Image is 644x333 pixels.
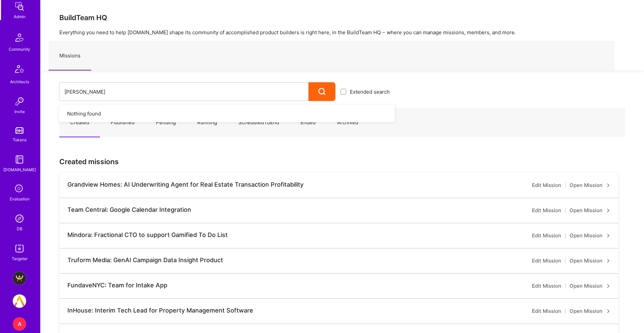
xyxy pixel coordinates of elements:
div: Tokens [13,136,26,143]
img: Skill Targeter [13,242,26,255]
a: ScheduledToEnd [228,108,290,137]
div: DB [17,225,22,232]
img: Community [11,30,28,46]
i: icon Search [318,88,326,96]
span: Extended search [350,88,390,95]
a: Published [100,108,145,137]
a: Running [186,108,228,137]
div: Mindora: Fractional CTO to support Gamified To Do List [67,231,228,239]
div: Grandview Homes: AI Underwriting Agent for Real Estate Transaction Profitability [67,181,304,188]
img: tokens [15,127,23,134]
a: Ended [290,108,326,137]
i: icon ArrowRight [606,259,610,263]
img: A.Team: internal dev team - join us in developing the A.Team platform [13,294,26,308]
input: What type of mission are you looking for? [64,83,303,100]
p: Everything you need to help [DOMAIN_NAME] shape its community of accomplished product builders is... [59,29,625,36]
a: Open Mission [570,181,610,189]
a: Edit Mission [532,181,561,189]
i: icon ArrowRight [606,208,610,212]
i: icon SelectionTeam [13,183,26,195]
a: BuildTeam [11,272,28,285]
img: Architects [11,62,28,78]
div: Community [9,46,30,53]
a: Missions [49,41,91,70]
a: Open Mission [570,307,610,315]
a: Open Mission [570,232,610,240]
a: Open Mission [570,282,610,290]
div: Targeter [12,255,28,262]
div: Evaluation [10,195,30,202]
h3: BuildTeam HQ [59,13,625,22]
div: Invite [14,108,25,115]
h3: Created missions [59,157,625,166]
a: A.Team: internal dev team - join us in developing the A.Team platform [11,294,28,308]
i: icon ArrowRight [606,309,610,313]
div: Team Central: Google Calendar Integration [67,206,191,213]
a: Edit Mission [532,307,561,315]
a: Created [59,108,100,137]
div: FundaveNYC: Team for Intake App [67,282,167,289]
a: Pending [145,108,186,137]
div: Admin [14,13,25,20]
a: Archived [326,108,369,137]
a: Open Mission [570,206,610,215]
a: Edit Mission [532,206,561,215]
div: InHouse: Interim Tech Lead for Property Management Software [67,307,253,314]
a: Open Mission [570,257,610,265]
div: [DOMAIN_NAME] [3,166,36,173]
img: guide book [13,153,26,166]
a: A [11,317,28,331]
a: Edit Mission [532,257,561,265]
img: Invite [13,95,26,108]
i: icon ArrowRight [606,284,610,288]
a: Edit Mission [532,232,561,240]
i: icon ArrowRight [606,183,610,187]
img: Admin Search [13,212,26,225]
img: BuildTeam [13,272,26,285]
a: Edit Mission [532,282,561,290]
i: icon ArrowRight [606,234,610,238]
div: Architects [10,78,29,85]
div: A [13,317,26,331]
div: Nothing found [59,105,395,122]
div: Truform Media: GenAI Campaign Data Insight Product [67,256,223,264]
